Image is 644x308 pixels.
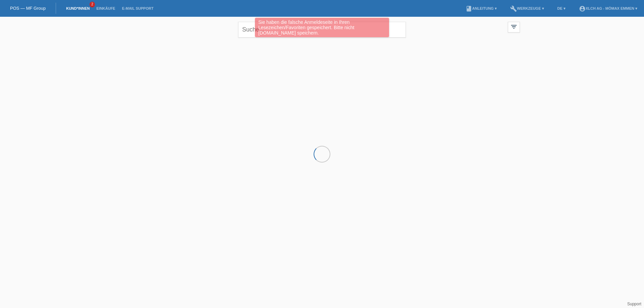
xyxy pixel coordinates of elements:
a: POS — MF Group [10,6,46,11]
a: DE ▾ [554,6,569,10]
a: Support [627,302,641,306]
a: Kund*innen [63,6,93,10]
a: Einkäufe [93,6,118,10]
div: Sie haben die falsche Anmeldeseite in Ihren Lesezeichen/Favoriten gespeichert. Bitte nicht [DOMAI... [255,18,389,37]
i: build [510,5,517,12]
span: 2 [90,2,95,7]
i: book [466,5,472,12]
i: account_circle [579,5,586,12]
a: account_circleXLCH AG - Mömax Emmen ▾ [576,6,641,10]
a: bookAnleitung ▾ [462,6,500,10]
a: buildWerkzeuge ▾ [507,6,547,10]
a: E-Mail Support [119,6,157,10]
